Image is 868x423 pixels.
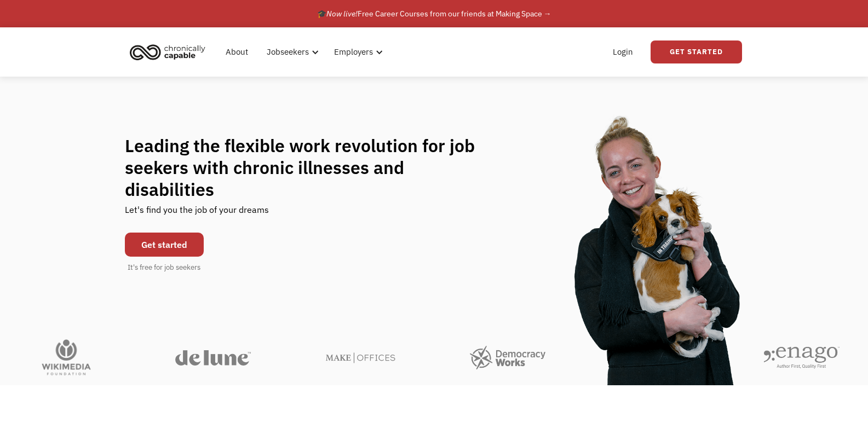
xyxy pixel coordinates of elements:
div: Employers [334,45,373,59]
div: It's free for job seekers [128,262,200,273]
div: Jobseekers [267,45,309,59]
a: home [127,40,214,64]
div: Jobseekers [260,34,322,69]
em: Now live! [326,9,358,19]
div: Let's find you the job of your dreams [125,200,269,227]
div: Employers [327,34,386,69]
a: Get Started [651,40,742,63]
a: Login [606,34,640,69]
img: Chronically Capable logo [127,40,209,64]
div: 🎓 Free Career Courses from our friends at Making Space → [317,7,551,20]
h1: Leading the flexible work revolution for job seekers with chronic illnesses and disabilities [125,135,496,200]
a: Get started [125,233,204,257]
a: About [219,34,255,69]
